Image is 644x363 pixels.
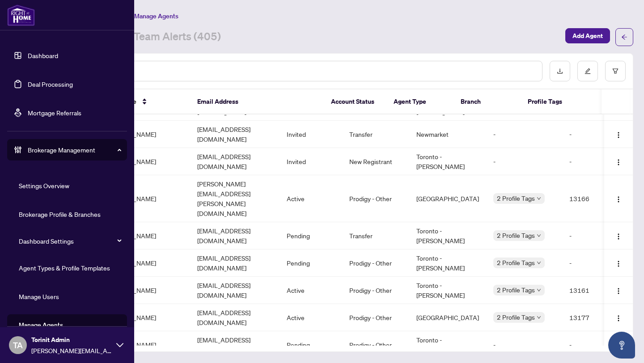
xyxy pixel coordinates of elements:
td: Toronto - [PERSON_NAME] [409,148,486,175]
td: Active [280,277,342,304]
td: [EMAIL_ADDRESS][DOMAIN_NAME] [190,304,280,331]
td: [EMAIL_ADDRESS][DOMAIN_NAME] [190,249,280,277]
img: Logo [615,315,622,322]
button: Logo [611,310,626,325]
th: Agent Type [386,89,453,114]
a: Manage Users [19,292,59,300]
td: [EMAIL_ADDRESS][DOMAIN_NAME] [190,222,280,249]
span: Add Agent [572,29,603,43]
td: Prodigy - Other [342,277,409,304]
img: Logo [615,159,622,166]
td: - [486,331,562,359]
button: Open asap [608,332,635,359]
th: Profile Tags [521,89,597,114]
img: Logo [615,196,622,203]
td: - [562,249,616,277]
td: [PERSON_NAME] [101,277,190,304]
td: [PERSON_NAME][EMAIL_ADDRESS][PERSON_NAME][DOMAIN_NAME] [190,175,280,222]
td: [EMAIL_ADDRESS][DOMAIN_NAME] [190,277,280,304]
button: Logo [611,256,626,270]
th: Full Name [101,89,190,114]
button: download [550,61,570,81]
td: Active [280,175,342,222]
td: [EMAIL_ADDRESS][DOMAIN_NAME] [190,121,280,148]
td: [PERSON_NAME] [101,222,190,249]
td: - [486,121,562,148]
button: filter [605,61,626,81]
th: Email Address [190,89,324,114]
td: Active [280,304,342,331]
td: - [486,148,562,175]
th: Branch [453,89,521,114]
a: Mortgage Referrals [28,109,81,117]
span: down [537,233,541,238]
button: Logo [611,154,626,169]
span: Manage Agents [134,12,178,20]
td: - [562,222,616,249]
td: Transfer [342,121,409,148]
td: Invited [280,121,342,148]
span: down [537,196,541,201]
a: Dashboard Settings [19,237,74,245]
span: [PERSON_NAME][EMAIL_ADDRESS][DOMAIN_NAME] [31,346,112,355]
td: Pending [280,249,342,277]
button: Logo [611,191,626,206]
button: Add Agent [565,28,610,43]
a: Brokerage Profile & Branches [19,210,101,218]
span: download [557,68,563,74]
td: - [562,148,616,175]
img: Logo [615,260,622,267]
td: Prodigy - Other [342,175,409,222]
td: Toronto - [PERSON_NAME] [409,331,486,359]
td: Pending [280,222,342,249]
span: filter [612,68,619,74]
td: Toronto - [PERSON_NAME] [409,222,486,249]
td: [PERSON_NAME] [101,249,190,277]
span: Torinit Admin [31,335,112,345]
span: TA [13,339,23,351]
td: [PERSON_NAME] [101,148,190,175]
td: 13166 [562,175,616,222]
img: logo [7,4,35,26]
td: Transfer [342,222,409,249]
a: Agent Types & Profile Templates [19,264,110,272]
td: [PERSON_NAME] [101,175,190,222]
td: [PERSON_NAME] [101,304,190,331]
span: arrow-left [621,34,627,40]
td: Toronto - [PERSON_NAME] [409,249,486,277]
td: Prodigy - Other [342,304,409,331]
td: Invited [280,148,342,175]
a: Team Alerts (405) [134,29,221,45]
td: 13161 [562,277,616,304]
span: 2 Profile Tags [497,312,535,322]
button: Logo [611,283,626,297]
td: Pending [280,331,342,359]
img: Logo [615,233,622,240]
span: down [537,261,541,265]
span: 2 Profile Tags [497,257,535,268]
span: down [537,288,541,292]
td: Prodigy - Other [342,249,409,277]
td: Prodigy - Other [342,331,409,359]
img: Logo [615,287,622,295]
td: 13177 [562,304,616,331]
a: Dashboard [28,51,58,59]
span: down [537,315,541,320]
a: Manage Agents [19,321,63,329]
td: [PERSON_NAME] [101,331,190,359]
button: Logo [611,127,626,141]
a: Deal Processing [28,80,73,88]
td: [PERSON_NAME] [101,121,190,148]
span: Brokerage Management [28,145,121,155]
td: Newmarket [409,121,486,148]
td: - [562,331,616,359]
span: 2 Profile Tags [497,230,535,241]
span: 2 Profile Tags [497,193,535,203]
span: edit [585,68,591,74]
img: Logo [615,131,622,139]
td: New Registrant [342,148,409,175]
td: [EMAIL_ADDRESS][DOMAIN_NAME] [190,148,280,175]
td: [EMAIL_ADDRESS][DOMAIN_NAME] [190,331,280,359]
th: Account Status [324,89,386,114]
td: Toronto - [PERSON_NAME] [409,277,486,304]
